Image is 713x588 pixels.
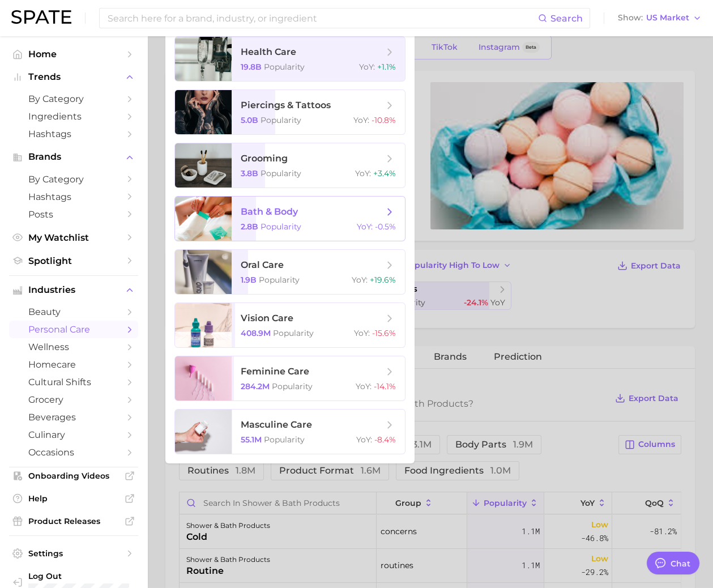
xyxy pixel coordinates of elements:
a: beauty [9,303,138,321]
span: occasions [28,447,119,458]
a: Help [9,490,138,507]
a: My Watchlist [9,229,138,246]
a: occasions [9,444,138,461]
a: culinary [9,426,138,444]
span: 55.1m [241,434,262,445]
span: masculine care [241,419,312,430]
span: Popularity [264,62,305,72]
span: Popularity [272,381,313,391]
span: Trends [28,72,119,82]
span: by Category [28,93,119,104]
span: health care [241,46,296,57]
span: Popularity [273,328,314,338]
span: YoY : [356,381,372,391]
a: grocery [9,391,138,408]
span: 284.2m [241,381,270,391]
span: 3.8b [241,168,258,178]
span: Brands [28,152,119,162]
span: +19.6% [370,275,396,285]
span: -14.1% [374,381,396,391]
a: Home [9,45,138,63]
button: Trends [9,69,138,86]
span: Ingredients [28,111,119,122]
input: Search here for a brand, industry, or ingredient [106,8,538,28]
span: YoY : [355,168,371,178]
span: piercings & tattoos [241,100,331,110]
span: homecare [28,359,119,370]
span: Industries [28,285,119,295]
span: bath & body [241,206,298,217]
span: beauty [28,306,119,317]
span: Onboarding Videos [28,471,119,481]
a: wellness [9,338,138,356]
span: YoY : [357,221,373,232]
span: YoY : [356,434,372,445]
a: personal care [9,321,138,338]
span: Product Releases [28,516,119,526]
span: Posts [28,209,119,220]
span: YoY : [352,275,368,285]
a: Spotlight [9,252,138,270]
span: 5.0b [241,115,258,125]
a: Onboarding Videos [9,467,138,484]
a: homecare [9,356,138,373]
span: Search [550,13,583,24]
span: feminine care [241,366,309,377]
a: beverages [9,408,138,426]
a: by Category [9,171,138,188]
a: cultural shifts [9,373,138,391]
span: Help [28,493,119,504]
span: +3.4% [373,168,396,178]
span: Settings [28,548,119,559]
span: Spotlight [28,255,119,266]
span: -8.4% [374,434,396,445]
span: YoY : [353,115,369,125]
span: Log Out [28,571,144,581]
a: Product Releases [9,513,138,530]
span: Home [28,49,119,59]
span: Hashtags [28,191,119,202]
span: Show [618,15,643,21]
span: Popularity [261,115,301,125]
span: grocery [28,394,119,405]
a: Posts [9,206,138,223]
span: oral care [241,259,284,270]
span: beverages [28,412,119,423]
a: Settings [9,545,138,562]
span: 19.8b [241,62,262,72]
ul: Change Category [165,27,415,463]
button: ShowUS Market [615,11,705,25]
span: by Category [28,174,119,185]
span: 408.9m [241,328,271,338]
span: YoY : [359,62,375,72]
span: cultural shifts [28,377,119,387]
span: grooming [241,153,288,164]
button: Industries [9,282,138,299]
span: Hashtags [28,129,119,139]
span: Popularity [261,221,301,232]
a: Hashtags [9,125,138,143]
span: vision care [241,313,293,323]
span: US Market [646,15,689,21]
span: culinary [28,429,119,440]
img: SPATE [11,10,71,24]
span: -15.6% [372,328,396,338]
span: +1.1% [377,62,396,72]
span: Popularity [261,168,301,178]
span: -0.5% [375,221,396,232]
a: Hashtags [9,188,138,206]
span: 2.8b [241,221,258,232]
a: Ingredients [9,108,138,125]
span: 1.9b [241,275,257,285]
span: YoY : [354,328,370,338]
span: wellness [28,342,119,352]
span: Popularity [264,434,305,445]
span: personal care [28,324,119,335]
span: Popularity [259,275,300,285]
span: My Watchlist [28,232,119,243]
a: by Category [9,90,138,108]
span: -10.8% [372,115,396,125]
button: Brands [9,148,138,165]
